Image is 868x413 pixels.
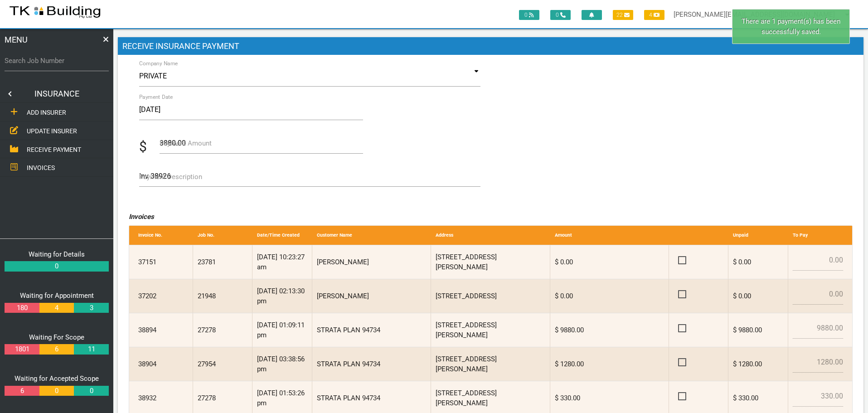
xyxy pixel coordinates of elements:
[27,164,55,171] span: INVOICES
[20,292,94,300] a: Waiting for Appointment
[312,347,432,381] div: STRATA PLAN 94734
[160,138,364,149] label: Payment Amount
[550,279,669,313] div: $ 0.00
[129,213,154,221] i: Invoices
[312,279,432,313] div: [PERSON_NAME]
[5,56,109,66] label: Search Job Number
[728,245,788,279] div: $ 0.00
[5,386,39,396] a: 6
[5,344,39,355] a: 1801
[312,245,432,279] div: [PERSON_NAME]
[139,93,173,101] label: Payment Date
[728,347,788,381] div: $ 1280.00
[27,146,81,153] span: RECEIVE PAYMENT
[39,344,74,355] a: 6
[134,226,193,245] div: Invoice No.
[139,172,202,182] label: Payment Description
[252,245,312,279] div: [DATE] 10:23:27 am
[431,226,550,245] div: Address
[29,250,85,258] a: Waiting for Details
[29,333,84,341] a: Waiting For Scope
[732,9,850,44] div: There are 1 payment(s) has been successfully saved.
[5,261,109,272] a: 0
[39,303,74,313] a: 4
[18,85,95,103] a: INSURANCE
[252,313,312,347] div: [DATE] 01:09:11 pm
[550,10,571,20] span: 0
[134,245,193,279] div: 37151
[431,279,550,313] div: [STREET_ADDRESS]
[139,136,160,157] span: $
[550,313,669,347] div: $ 9880.00
[519,10,539,20] span: 0
[252,226,312,245] div: Date/Time Created
[613,10,633,20] span: 22
[728,279,788,313] div: $ 0.00
[252,347,312,381] div: [DATE] 03:38:56 pm
[39,386,74,396] a: 0
[550,226,669,245] div: Amount
[27,109,66,116] span: ADD INSURER
[5,34,28,46] span: MENU
[134,279,193,313] div: 37202
[193,313,252,347] div: 27278
[193,279,252,313] div: 21948
[9,5,101,19] img: s3file
[788,226,848,245] div: To Pay
[5,303,39,313] a: 180
[15,374,99,383] a: Waiting for Accepted Scope
[550,347,669,381] div: $ 1280.00
[728,226,788,245] div: Unpaid
[27,127,77,135] span: UPDATE INSURER
[74,344,108,355] a: 11
[431,313,550,347] div: [STREET_ADDRESS][PERSON_NAME]
[134,347,193,381] div: 38904
[193,245,252,279] div: 23781
[139,59,178,68] label: Company Name
[431,245,550,279] div: [STREET_ADDRESS][PERSON_NAME]
[728,313,788,347] div: $ 9880.00
[312,226,432,245] div: Customer Name
[193,347,252,381] div: 27954
[252,279,312,313] div: [DATE] 02:13:30 pm
[644,10,664,20] span: 4
[193,226,252,245] div: Job No.
[74,386,108,396] a: 0
[118,37,863,55] h1: Receive Insurance Payment
[312,313,432,347] div: STRATA PLAN 94734
[550,245,669,279] div: $ 0.00
[431,347,550,381] div: [STREET_ADDRESS][PERSON_NAME]
[134,313,193,347] div: 38894
[74,303,108,313] a: 3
